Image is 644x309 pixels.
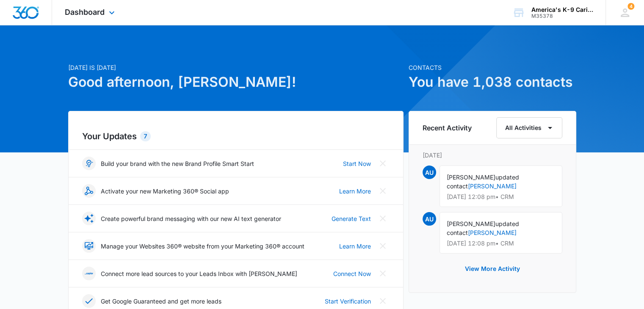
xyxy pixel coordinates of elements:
p: Get Google Guaranteed and get more leads [101,297,221,306]
span: AU [423,212,436,226]
h2: Your Updates [82,130,390,143]
p: [DATE] [423,151,562,160]
p: Contacts [409,63,576,72]
a: Learn More [339,242,371,251]
button: View More Activity [456,259,528,279]
a: [PERSON_NAME] [468,229,517,236]
a: Start Verification [325,297,371,306]
button: All Activities [496,117,562,138]
a: Generate Text [332,214,371,223]
p: [DATE] 12:08 pm • CRM [447,240,555,246]
p: [DATE] is [DATE] [68,63,404,72]
p: Activate your new Marketing 360® Social app [101,187,229,196]
span: 4 [627,3,634,10]
a: Connect Now [333,269,371,278]
h1: Good afternoon, [PERSON_NAME]! [68,72,404,92]
p: Create powerful brand messaging with our new AI text generator [101,214,281,223]
button: Close [376,157,390,170]
span: Dashboard [65,8,105,17]
span: AU [423,166,436,179]
span: [PERSON_NAME] [447,174,495,181]
button: Close [376,239,390,253]
button: Close [376,184,390,198]
button: Close [376,212,390,225]
h1: You have 1,038 contacts [409,72,576,92]
p: Build your brand with the new Brand Profile Smart Start [101,159,254,168]
p: Connect more lead sources to your Leads Inbox with [PERSON_NAME] [101,269,297,278]
div: account name [531,6,593,13]
p: [DATE] 12:08 pm • CRM [447,194,555,200]
span: [PERSON_NAME] [447,220,495,227]
p: Manage your Websites 360® website from your Marketing 360® account [101,242,304,251]
button: Close [376,267,390,280]
div: 7 [140,131,151,141]
div: notifications count [627,3,634,10]
div: account id [531,13,593,19]
button: Close [376,294,390,308]
a: Learn More [339,187,371,196]
a: [PERSON_NAME] [468,182,517,190]
h6: Recent Activity [423,123,472,133]
a: Start Now [343,159,371,168]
